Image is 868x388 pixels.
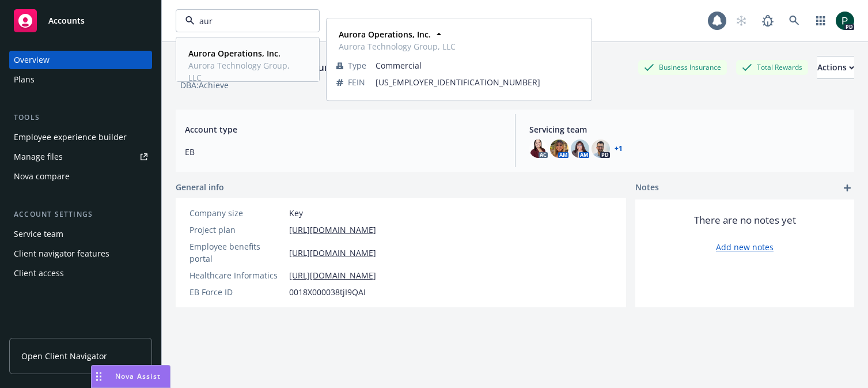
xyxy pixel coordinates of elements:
a: Switch app [809,9,832,32]
div: DBA: Achieve [180,79,229,91]
span: Open Client Navigator [21,350,107,362]
div: Account settings [9,209,152,220]
div: Overview [14,51,50,69]
input: Filter by keyword [195,15,296,27]
strong: Aurora Operations, Inc. [188,48,281,59]
a: Client access [9,264,152,282]
div: Manage files [14,148,63,166]
img: photo [592,140,610,158]
span: FEIN [348,76,365,88]
span: EB [185,146,501,158]
a: [URL][DOMAIN_NAME] [289,224,376,236]
span: Nova Assist [115,371,161,381]
span: There are no notes yet [694,213,796,227]
div: Actions [817,56,854,78]
span: Notes [635,181,659,195]
div: Employee experience builder [14,128,127,146]
span: Type [348,59,366,71]
a: Client navigator features [9,244,152,263]
span: [US_EMPLOYER_IDENTIFICATION_NUMBER] [376,76,582,88]
span: General info [176,181,224,193]
div: Nova compare [14,167,70,186]
strong: Aurora Operations, Inc. [339,29,431,40]
a: Nova compare [9,167,152,186]
div: Business Insurance [638,60,727,74]
img: photo [836,12,854,30]
a: Employee experience builder [9,128,152,146]
a: Search [783,9,806,32]
span: Aurora Technology Group, LLC [188,59,305,84]
div: Drag to move [92,366,106,387]
a: +1 [615,145,623,152]
a: Report a Bug [756,9,779,32]
a: [URL][DOMAIN_NAME] [289,247,376,259]
span: Account type [185,123,501,135]
span: Key [289,207,303,219]
span: Aurora Technology Group, LLC [339,40,456,52]
div: EB Force ID [189,286,285,298]
div: Service team [14,225,63,243]
div: Project plan [189,224,285,236]
span: Servicing team [529,123,846,135]
a: Manage files [9,148,152,166]
div: Company size [189,207,285,219]
a: add [840,181,854,195]
button: Nova Assist [91,365,170,388]
img: photo [550,140,568,158]
img: photo [529,140,548,158]
a: Accounts [9,5,152,37]
span: 0018X000038tjI9QAI [289,286,366,298]
div: Employee benefits portal [189,240,285,265]
button: Actions [817,56,854,79]
div: Healthcare Informatics [189,269,285,281]
div: Client access [14,264,64,282]
a: Start snowing [730,9,753,32]
a: Add new notes [716,241,774,253]
img: photo [571,140,589,158]
div: Total Rewards [736,60,808,74]
div: Plans [14,70,35,89]
a: Overview [9,51,152,69]
span: Accounts [48,16,85,25]
div: Client navigator features [14,244,109,263]
div: Tools [9,112,152,123]
a: Service team [9,225,152,243]
span: Commercial [376,59,582,71]
a: [URL][DOMAIN_NAME] [289,269,376,281]
a: Plans [9,70,152,89]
